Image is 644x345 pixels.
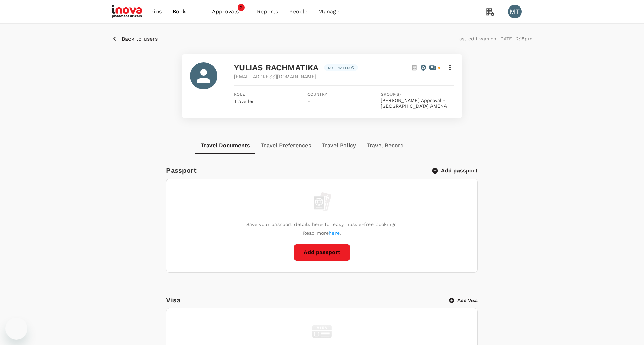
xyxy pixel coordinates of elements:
[173,8,186,16] span: Book
[195,137,256,154] button: Travel Documents
[257,8,278,16] span: Reports
[456,35,533,42] p: Last edit was on [DATE] 2:18pm
[238,4,245,11] span: 2
[316,137,361,154] button: Travel Policy
[303,230,341,236] p: Read more .
[234,73,316,80] span: [EMAIL_ADDRESS][DOMAIN_NAME]
[112,34,158,43] button: Back to users
[381,98,453,109] button: [PERSON_NAME] Approval - [GEOGRAPHIC_DATA] AMENA
[307,91,381,98] span: Country
[508,5,522,18] div: MT
[310,319,334,343] img: visa
[449,297,478,304] button: Add Visa
[329,230,340,236] a: here
[112,4,143,19] img: iNova Pharmaceuticals
[381,91,454,98] span: Group(s)
[318,8,339,16] span: Manage
[122,35,158,43] p: Back to users
[166,294,449,305] h6: Visa
[294,244,350,261] button: Add passport
[212,8,246,16] span: Approvals
[457,297,478,304] p: Add Visa
[433,167,478,174] button: Add passport
[307,99,310,104] span: -
[234,91,307,98] span: Role
[361,137,409,154] button: Travel Record
[234,99,254,104] span: Traveller
[234,63,319,72] span: YULIAS RACHMATIKA
[246,221,398,228] p: Save your passport details here for easy, hassle-free bookings.
[166,165,196,176] h6: Passport
[148,8,162,16] span: Trips
[328,65,350,70] p: Not invited
[256,137,316,154] button: Travel Preferences
[310,190,334,214] img: empty passport
[5,318,27,340] iframe: Button to launch messaging window
[289,8,308,16] span: People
